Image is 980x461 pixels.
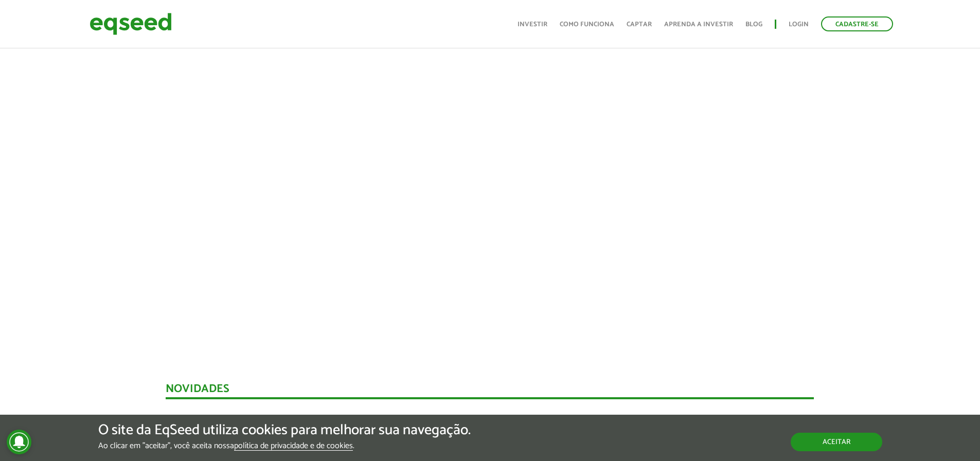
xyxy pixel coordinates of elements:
[90,10,172,38] img: EqSeed
[789,21,809,28] a: Login
[197,12,783,342] iframe: Lubs | Oferta disponível
[560,21,614,28] a: Como funciona
[234,442,353,451] a: política de privacidade e de cookies
[518,21,547,28] a: Investir
[98,441,471,451] p: Ao clicar em "aceitar", você aceita nossa .
[791,433,882,451] button: Aceitar
[166,383,814,399] div: Novidades
[627,21,652,28] a: Captar
[745,21,762,28] a: Blog
[98,422,471,438] h5: O site da EqSeed utiliza cookies para melhorar sua navegação.
[821,16,893,31] a: Cadastre-se
[664,21,733,28] a: Aprenda a investir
